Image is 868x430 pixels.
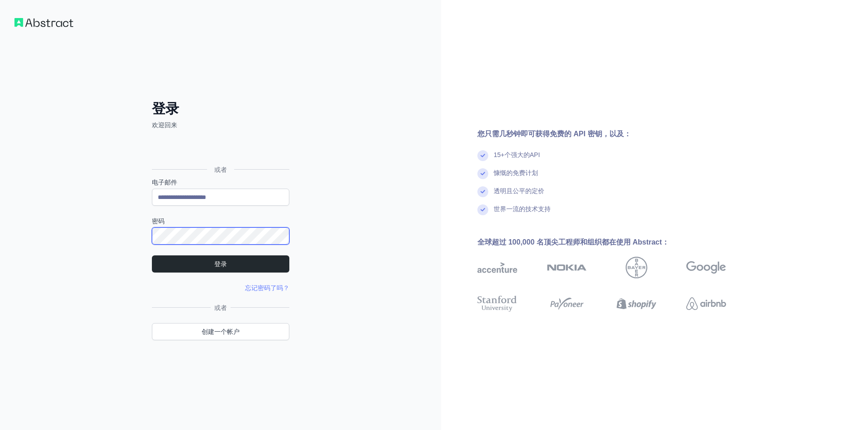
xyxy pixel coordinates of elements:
[547,257,587,278] img: 诺基亚
[14,18,73,27] img: 工作流程
[477,186,488,197] img: 复选标记
[494,205,551,213] font: 世界一流的技术支持
[494,151,540,158] font: 15+个强大的API
[245,284,289,291] a: 忘记密码了吗？
[477,294,517,314] img: 斯坦福大学
[477,168,488,179] img: 复选标记
[152,255,289,273] button: 登录
[214,166,227,173] font: 或者
[494,187,544,194] font: 透明且公平的定价
[477,130,631,138] font: 您只需几秒钟即可获得免费的 API 密钥，以及：
[547,294,587,314] img: 派安盈
[214,304,227,311] font: 或者
[152,323,289,340] a: 创建一个帐户
[152,179,177,186] font: 电子邮件
[626,257,647,278] img: 拜耳
[477,204,488,215] img: 复选标记
[686,294,726,314] img: 爱彼迎
[477,238,669,246] font: 全球超过 100,000 名顶尖工程师和组织都在使用 Abstract：
[152,101,179,116] font: 登录
[152,217,165,225] font: 密码
[686,257,726,278] img: 谷歌
[147,139,292,159] iframe: 使用 Google 按钮登录
[214,260,227,268] font: 登录
[617,294,656,314] img: Shopify
[202,328,240,335] font: 创建一个帐户
[152,121,177,129] font: 欢迎回来
[494,169,538,176] font: 慷慨的免费计划
[477,150,488,161] img: 复选标记
[477,257,517,278] img: 埃森哲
